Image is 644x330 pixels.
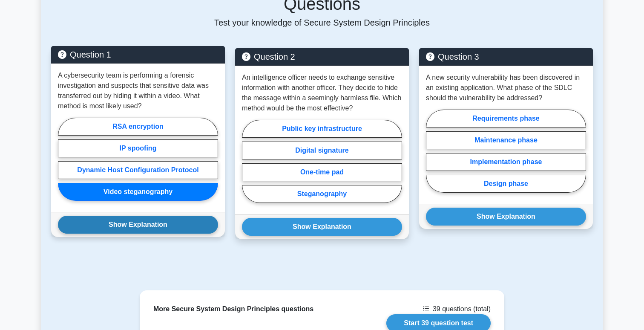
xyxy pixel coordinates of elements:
[426,72,586,103] p: A new security vulnerability has been discovered in an existing application. What phase of the SD...
[242,142,402,159] label: Digital signature
[426,52,586,62] h5: Question 3
[58,161,218,179] label: Dynamic Host Configuration Protocol
[426,208,586,226] button: Show Explanation
[58,118,218,136] label: RSA encryption
[426,110,586,127] label: Requirements phase
[58,183,218,201] label: Video steganography
[58,49,218,60] h5: Question 1
[58,216,218,234] button: Show Explanation
[58,139,218,157] label: IP spoofing
[426,153,586,171] label: Implementation phase
[426,131,586,149] label: Maintenance phase
[242,185,402,203] label: Steganography
[242,72,402,113] p: An intelligence officer needs to exchange sensitive information with another officer. They decide...
[242,163,402,181] label: One-time pad
[242,120,402,138] label: Public key infrastructure
[58,70,218,111] p: A cybersecurity team is performing a forensic investigation and suspects that sensitive data was ...
[242,218,402,236] button: Show Explanation
[426,175,586,193] label: Design phase
[242,52,402,62] h5: Question 2
[51,17,593,28] p: Test your knowledge of Secure System Design Principles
